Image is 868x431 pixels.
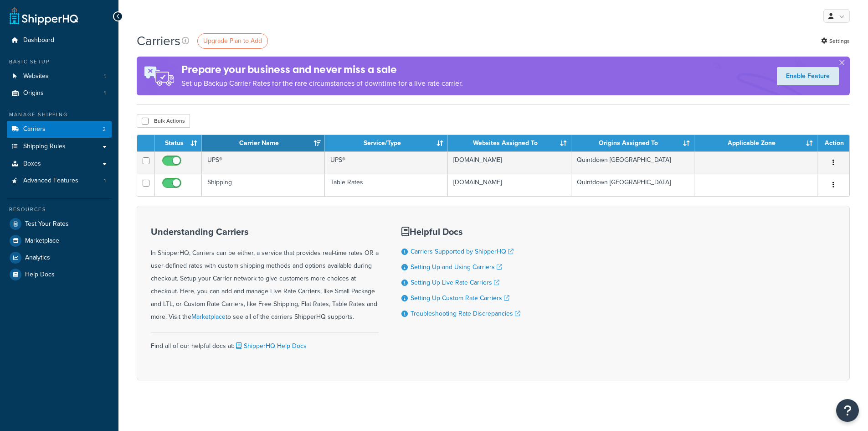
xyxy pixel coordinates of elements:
a: Help Docs [7,266,112,283]
span: Upgrade Plan to Add [203,36,262,46]
a: Marketplace [7,233,112,249]
a: Test Your Rates [7,216,112,232]
th: Service/Type: activate to sort column ascending [325,135,448,151]
a: Shipping Rules [7,138,112,155]
a: Troubleshooting Rate Discrepancies [411,309,520,318]
td: [DOMAIN_NAME] [448,174,571,196]
a: Enable Feature [777,67,839,85]
span: 1 [104,89,106,97]
a: ShipperHQ Help Docs [234,341,307,351]
li: Websites [7,68,112,85]
a: Carriers Supported by ShipperHQ [411,247,514,256]
span: Carriers [23,125,46,133]
h3: Helpful Docs [401,227,520,237]
span: Websites [23,73,49,80]
div: In ShipperHQ, Carriers can be either, a service that provides real-time rates OR a user-defined r... [151,227,379,323]
span: 1 [104,73,106,80]
th: Action [817,135,849,151]
td: UPS® [325,151,448,174]
td: Table Rates [325,174,448,196]
div: Resources [7,206,112,213]
td: Quintdown [GEOGRAPHIC_DATA] [571,151,694,174]
span: Dashboard [23,36,54,44]
span: Analytics [25,254,50,262]
li: Carriers [7,121,112,138]
span: 1 [104,177,106,185]
span: Boxes [23,160,41,168]
div: Basic Setup [7,58,112,66]
a: Upgrade Plan to Add [197,33,268,49]
h1: Carriers [137,32,180,50]
h4: Prepare your business and never miss a sale [181,62,463,77]
th: Status: activate to sort column ascending [155,135,202,151]
a: Websites 1 [7,68,112,85]
h3: Understanding Carriers [151,227,379,237]
span: Help Docs [25,271,55,279]
td: Shipping [202,174,325,196]
span: Test Your Rates [25,220,69,228]
span: Advanced Features [23,177,78,185]
th: Origins Assigned To: activate to sort column ascending [571,135,694,151]
th: Carrier Name: activate to sort column ascending [202,135,325,151]
li: Advanced Features [7,172,112,189]
span: Marketplace [25,237,59,245]
a: Setting Up Live Rate Carriers [411,278,499,287]
a: ShipperHQ Home [10,7,78,25]
button: Open Resource Center [836,399,859,422]
li: Origins [7,85,112,102]
td: UPS® [202,151,325,174]
p: Set up Backup Carrier Rates for the rare circumstances of downtime for a live rate carrier. [181,77,463,90]
a: Analytics [7,249,112,266]
div: Find all of our helpful docs at: [151,332,379,353]
a: Setting Up Custom Rate Carriers [411,293,509,303]
button: Bulk Actions [137,114,190,128]
a: Advanced Features 1 [7,172,112,189]
a: Origins 1 [7,85,112,102]
a: Boxes [7,156,112,172]
span: Shipping Rules [23,143,66,151]
a: Settings [821,35,850,47]
span: Origins [23,89,44,97]
td: Quintdown [GEOGRAPHIC_DATA] [571,174,694,196]
th: Applicable Zone: activate to sort column ascending [694,135,817,151]
a: Marketplace [191,312,226,322]
a: Setting Up and Using Carriers [411,262,502,272]
div: Manage Shipping [7,111,112,119]
a: Dashboard [7,32,112,49]
th: Websites Assigned To: activate to sort column ascending [448,135,571,151]
img: ad-rules-rateshop-fe6ec290ccb7230408bd80ed9643f0289d75e0ffd9eb532fc0e269fcd187b520.png [137,57,181,95]
span: 2 [103,125,106,133]
a: Carriers 2 [7,121,112,138]
td: [DOMAIN_NAME] [448,151,571,174]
